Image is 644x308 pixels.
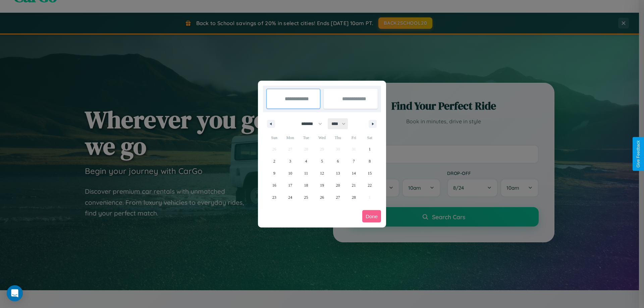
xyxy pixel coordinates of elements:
button: 3 [282,155,298,167]
span: 25 [304,191,308,203]
span: 12 [320,167,324,179]
button: 28 [346,191,362,203]
span: 27 [336,191,340,203]
span: 28 [352,191,356,203]
button: 4 [298,155,314,167]
button: 8 [362,155,378,167]
div: Open Intercom Messenger [7,285,23,301]
button: 23 [266,191,282,203]
button: 24 [282,191,298,203]
span: 13 [336,167,340,179]
button: 7 [346,155,362,167]
span: Mon [282,132,298,143]
button: 21 [346,179,362,191]
button: 18 [298,179,314,191]
span: 1 [369,143,371,155]
button: 14 [346,167,362,179]
span: 20 [336,179,340,191]
span: 6 [337,155,339,167]
button: 6 [330,155,346,167]
span: 18 [304,179,308,191]
button: 9 [266,167,282,179]
span: Sat [362,132,378,143]
span: 26 [320,191,324,203]
span: 9 [273,167,275,179]
span: 21 [352,179,356,191]
button: 12 [314,167,330,179]
span: 14 [352,167,356,179]
button: 11 [298,167,314,179]
span: 10 [288,167,292,179]
button: 19 [314,179,330,191]
button: 13 [330,167,346,179]
span: 22 [368,179,372,191]
button: 25 [298,191,314,203]
button: Done [362,210,381,223]
button: 1 [362,143,378,155]
span: 4 [305,155,307,167]
span: 7 [353,155,355,167]
span: 5 [321,155,323,167]
button: 10 [282,167,298,179]
button: 27 [330,191,346,203]
button: 16 [266,179,282,191]
span: 2 [273,155,275,167]
button: 2 [266,155,282,167]
span: 3 [289,155,291,167]
span: 24 [288,191,292,203]
span: Tue [298,132,314,143]
button: 22 [362,179,378,191]
span: 15 [368,167,372,179]
span: 16 [272,179,276,191]
button: 17 [282,179,298,191]
button: 5 [314,155,330,167]
span: 11 [304,167,308,179]
span: 19 [320,179,324,191]
span: Fri [346,132,362,143]
span: Wed [314,132,330,143]
span: Sun [266,132,282,143]
span: 23 [272,191,276,203]
div: Give Feedback [636,140,641,168]
button: 20 [330,179,346,191]
span: Thu [330,132,346,143]
span: 8 [369,155,371,167]
button: 15 [362,167,378,179]
span: 17 [288,179,292,191]
button: 26 [314,191,330,203]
